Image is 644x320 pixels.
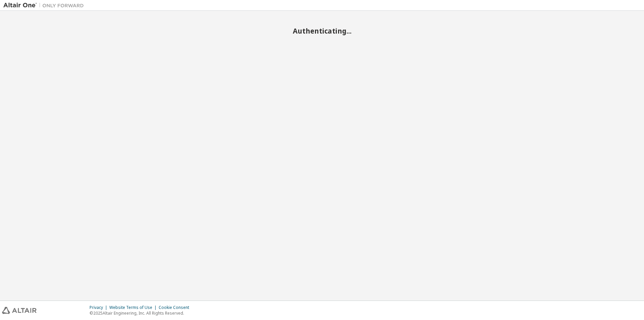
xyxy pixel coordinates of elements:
div: Website Terms of Use [109,305,159,310]
img: altair_logo.svg [2,307,37,314]
h2: Authenticating... [3,27,641,35]
img: Altair One [3,2,87,9]
p: © 2025 Altair Engineering, Inc. All Rights Reserved. [90,310,193,316]
div: Privacy [90,305,109,310]
div: Cookie Consent [159,305,193,310]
